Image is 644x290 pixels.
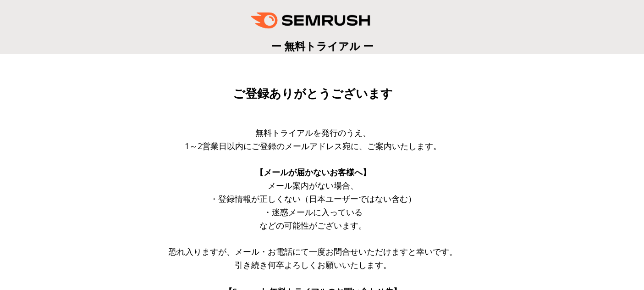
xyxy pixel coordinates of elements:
[255,167,371,178] span: 【メールが届かないお客様へ】
[235,259,391,270] span: 引き続き何卒よろしくお願いいたします。
[255,127,371,138] span: 無料トライアルを発行のうえ、
[210,193,416,204] span: ・登録情報が正しくない（日本ユーザーではない含む）
[264,206,363,217] span: ・迷惑メールに入っている
[169,246,457,257] span: 恐れ入りますが、メール・お電話にて一度お問合せいただけますと幸いです。
[233,87,393,100] span: ご登録ありがとうございます
[268,180,358,191] span: メール案内がない場合、
[271,39,374,53] span: ー 無料トライアル ー
[259,220,367,231] span: などの可能性がございます。
[185,140,441,151] span: 1～2営業日以内にご登録のメールアドレス宛に、ご案内いたします。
